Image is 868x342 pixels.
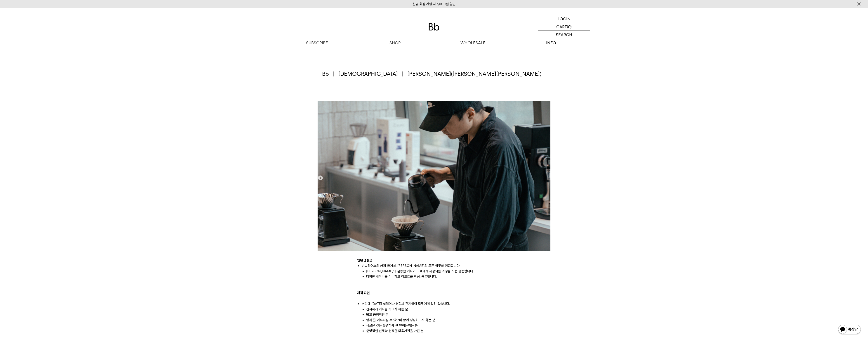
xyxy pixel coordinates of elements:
[357,258,373,262] b: 인턴십 설명
[322,70,334,78] span: Bb
[838,324,861,335] img: 카카오톡 채널 1:1 채팅 버튼
[366,317,511,323] li: 팀과 잘 어우러질 수 있으며 함께 성장하고자 하는 분
[558,15,571,23] p: LOGIN
[538,23,590,31] a: CART (0)
[366,328,511,334] li: 균형잡힌 신체와 건강한 마음가짐을 가진 분
[429,23,439,31] img: 로고
[556,23,567,31] p: CART
[338,70,403,78] span: [DEMOGRAPHIC_DATA]
[362,263,511,268] li: 빈브라더스의 커피 바에서, [PERSON_NAME]의 모든 업무를 경험합니다.
[366,312,511,317] li: 밝고 긍정적인 분
[413,2,455,6] a: 신규 회원 가입 시 3,000원 할인
[512,39,590,47] p: INFO
[366,306,511,312] li: 진지하게 커피를 하고자 하는 분
[434,39,512,47] p: WHOLESALE
[356,39,434,47] a: SHOP
[366,323,511,328] li: 새로운 것을 유연하게 잘 받아들이는 분
[318,101,550,251] img: Bb | 바리스타 | 인턴 바리스타(정규전환형)
[556,31,572,39] p: SEARCH
[362,301,511,306] li: 커피에 [DATE] 실력이나 경험과 관계없이 모두에게 열려 있습니다.
[567,23,572,31] p: (0)
[366,268,511,274] li: [PERSON_NAME]의 훌륭한 커피가 고객에게 제공되는 과정을 직접 경험합니다.
[278,39,356,47] a: SUBSCRIBE
[366,274,511,279] li: 다양한 세미나를 이수하고 리포트를 작성, 공유합니다.
[538,15,590,23] a: LOGIN
[357,291,370,295] b: 자격 요건
[407,70,541,78] span: [PERSON_NAME]([PERSON_NAME][PERSON_NAME])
